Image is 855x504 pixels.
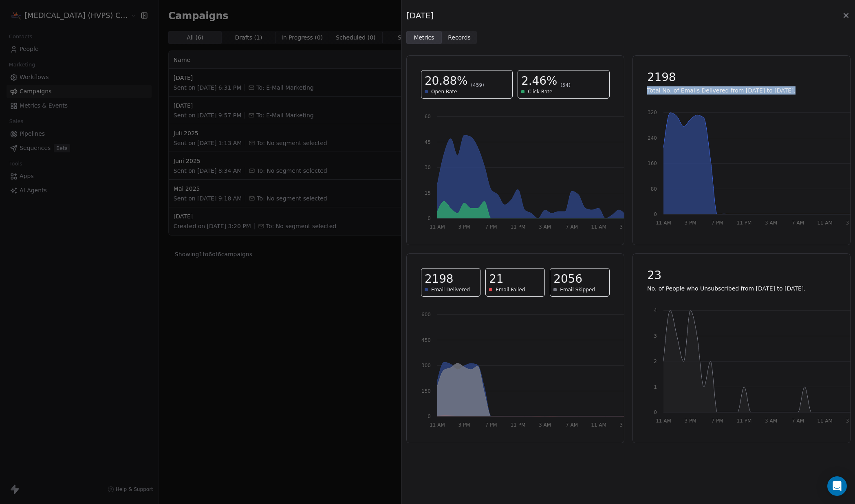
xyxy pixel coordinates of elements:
tspan: 320 [648,110,657,115]
tspan: 0 [654,409,657,415]
div: Open Intercom Messenger [827,476,847,496]
tspan: 2 [654,359,657,364]
tspan: 7 PM [711,418,723,424]
tspan: 0 [427,216,431,221]
tspan: 3 [654,333,657,339]
tspan: 0 [427,414,431,419]
tspan: 3 PM [684,220,696,226]
tspan: 3 AM [765,220,777,226]
p: Total No. of Emails Delivered from [DATE] to [DATE]. [647,86,836,95]
tspan: 11 PM [511,422,526,428]
tspan: 3 AM [765,418,777,424]
tspan: 600 [421,312,431,317]
tspan: 7 PM [711,220,723,226]
tspan: 450 [421,337,431,343]
tspan: 150 [421,388,431,394]
tspan: 1 [654,384,657,390]
tspan: 11 AM [817,220,833,226]
span: 23 [647,268,661,283]
span: Email Delivered [431,286,470,293]
tspan: 11 AM [591,224,606,230]
tspan: 45 [425,139,431,145]
tspan: 3 AM [539,422,551,428]
span: [DATE] [406,10,434,21]
tspan: 80 [650,186,657,192]
span: Click Rate [528,88,552,95]
tspan: 11 PM [736,418,751,424]
tspan: 3 PM [684,418,696,424]
tspan: 3 PM [619,422,631,428]
tspan: 7 AM [791,418,804,424]
tspan: 160 [648,161,657,166]
span: Open Rate [431,88,457,95]
span: 20.88% [425,74,468,88]
span: 2056 [553,272,582,286]
tspan: 15 [425,190,431,196]
tspan: 11 AM [817,418,833,424]
span: 2198 [425,272,453,286]
span: 2.46% [521,74,557,88]
tspan: 11 AM [591,422,606,428]
span: Email Failed [496,286,525,293]
tspan: 7 AM [566,422,578,428]
p: No. of People who Unsubscribed from [DATE] to [DATE]. [647,284,836,293]
span: (54) [560,82,571,88]
tspan: 3 PM [458,422,470,428]
tspan: 7 PM [485,422,497,428]
tspan: 11 AM [656,418,671,424]
span: 2198 [647,70,676,85]
tspan: 7 AM [566,224,578,230]
tspan: 240 [648,135,657,141]
tspan: 4 [654,308,657,313]
tspan: 7 PM [485,224,497,230]
tspan: 11 PM [511,224,526,230]
tspan: 300 [421,363,431,368]
span: Records [448,33,471,42]
tspan: 3 AM [539,224,551,230]
tspan: 60 [425,114,431,119]
tspan: 7 AM [791,220,804,226]
span: Email Skipped [560,286,595,293]
tspan: 11 AM [656,220,671,226]
tspan: 11 AM [430,422,445,428]
tspan: 30 [425,165,431,170]
tspan: 3 PM [458,224,470,230]
span: (459) [471,82,484,88]
span: 21 [489,272,503,286]
tspan: 0 [654,211,657,217]
tspan: 3 PM [619,224,631,230]
tspan: 11 PM [736,220,751,226]
tspan: 11 AM [430,224,445,230]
